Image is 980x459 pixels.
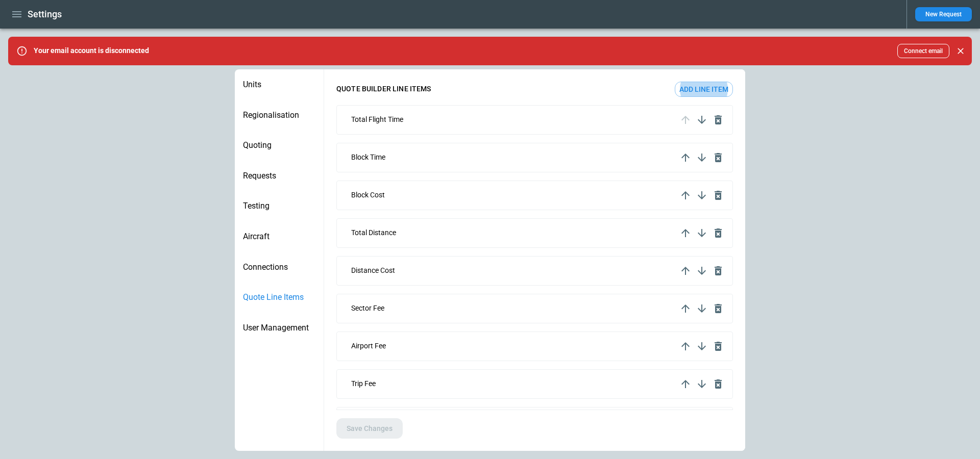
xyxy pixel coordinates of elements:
[351,191,385,199] p: Block Cost
[235,161,324,191] div: Requests
[34,46,149,55] p: Your email account is disconnected
[235,282,324,313] div: Quote Line Items
[243,201,315,211] span: Testing
[243,292,315,302] span: Quote Line Items
[351,153,385,162] p: Block Time
[351,379,376,388] p: Trip Fee
[243,323,315,333] span: User Management
[953,40,968,62] div: dismiss
[675,82,733,97] button: Add line item
[351,115,403,124] p: Total Flight Time
[235,191,324,221] div: Testing
[351,342,386,350] p: Airport Fee
[351,228,396,237] p: Total Distance
[243,232,315,242] span: Aircraft
[336,85,431,93] h6: Quote builder line items
[235,221,324,252] div: Aircraft
[235,313,324,343] div: User Management
[235,100,324,131] div: Regionalisation
[243,110,315,120] span: Regionalisation
[915,7,972,21] button: New Request
[235,252,324,283] div: Connections
[243,140,315,150] span: Quoting
[953,44,968,58] button: Close
[897,44,949,58] button: Connect email
[243,80,315,90] span: Units
[235,69,324,100] div: Units
[351,304,384,313] p: Sector Fee
[351,266,395,275] p: Distance Cost
[235,130,324,161] div: Quoting
[243,262,315,272] span: Connections
[28,8,62,20] h1: Settings
[243,171,315,181] span: Requests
